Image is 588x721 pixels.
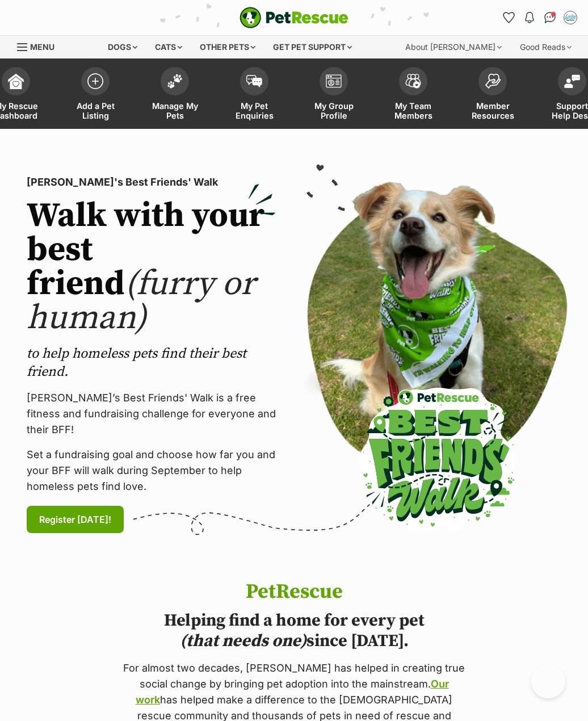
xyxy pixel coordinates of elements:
a: Manage My Pets [135,61,215,129]
a: Member Resources [453,61,532,129]
span: Register [DATE]! [39,513,111,526]
span: My Group Profile [308,101,359,120]
span: My Pet Enquiries [229,101,280,120]
a: Favourites [500,9,518,27]
i: (that needs one) [180,630,306,652]
span: Menu [30,42,54,52]
img: help-desk-icon-fdf02630f3aa405de69fd3d07c3f3aa587a6932b1a1747fa1d2bba05be0121f9.svg [564,74,580,88]
a: PetRescue [240,7,348,28]
span: (furry or human) [27,263,255,339]
img: chat-41dd97257d64d25036548639549fe6c8038ab92f7586957e7f3b1b290dea8141.svg [544,12,556,23]
p: [PERSON_NAME]'s Best Friends' Walk [27,174,276,190]
div: About [PERSON_NAME] [397,36,510,58]
img: add-pet-listing-icon-0afa8454b4691262ce3f59096e99ab1cd57d4a30225e0717b998d2c9b9846f56.svg [87,73,103,89]
button: My account [561,9,579,27]
p: Set a fundraising goal and choose how far you and your BFF will walk during September to help hom... [27,447,276,494]
div: Dogs [100,36,145,58]
div: Get pet support [265,36,360,58]
img: notifications-46538b983faf8c2785f20acdc204bb7945ddae34d4c08c2a6579f10ce5e182be.svg [525,12,534,23]
img: group-profile-icon-3fa3cf56718a62981997c0bc7e787c4b2cf8bcc04b72c1350f741eb67cf2f40e.svg [326,74,342,88]
img: member-resources-icon-8e73f808a243e03378d46382f2149f9095a855e16c252ad45f914b54edf8863c.svg [485,73,501,89]
h1: PetRescue [119,581,469,603]
img: dashboard-icon-eb2f2d2d3e046f16d808141f083e7271f6b2e854fb5c12c21221c1fb7104beca.svg [8,73,24,89]
h2: Helping find a home for every pet since [DATE]. [119,610,469,651]
ul: Account quick links [500,9,579,27]
button: Notifications [520,9,539,27]
span: Member Resources [467,101,518,120]
p: [PERSON_NAME]’s Best Friends' Walk is a free fitness and fundraising challenge for everyone and t... [27,390,276,438]
img: manage-my-pets-icon-02211641906a0b7f246fdf0571729dbe1e7629f14944591b6c1af311fb30b64b.svg [167,74,183,89]
img: pet-enquiries-icon-7e3ad2cf08bfb03b45e93fb7055b45f3efa6380592205ae92323e6603595dc1f.svg [246,75,262,87]
a: Conversations [541,9,559,27]
a: My Team Members [373,61,453,129]
img: team-members-icon-5396bd8760b3fe7c0b43da4ab00e1e3bb1a5d9ba89233759b79545d2d3fc5d0d.svg [405,74,421,89]
a: My Group Profile [294,61,373,129]
img: Bec profile pic [565,12,576,23]
span: My Team Members [388,101,439,120]
a: My Pet Enquiries [215,61,294,129]
h2: Walk with your best friend [27,199,276,336]
span: Add a Pet Listing [70,101,121,120]
iframe: Help Scout Beacon - Open [531,664,565,698]
div: Other pets [192,36,263,58]
a: Menu [17,36,62,56]
div: Cats [147,36,190,58]
a: Register [DATE]! [27,506,124,533]
img: logo-e224e6f780fb5917bec1dbf3a21bbac754714ae5b6737aabdf751b685950b380.svg [240,7,348,28]
a: Add a Pet Listing [56,61,135,129]
div: Good Reads [512,36,579,58]
span: Manage My Pets [149,101,200,120]
p: to help homeless pets find their best friend. [27,345,276,381]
